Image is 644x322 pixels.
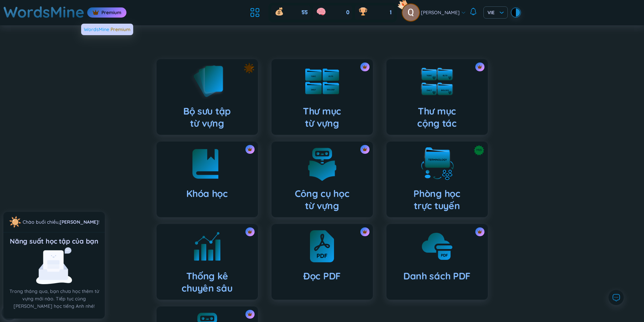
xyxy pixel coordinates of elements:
[182,270,232,294] h4: Thống kê chuyên sâu
[477,229,482,234] img: crown icon
[362,65,367,69] img: crown icon
[417,105,457,129] h4: Thư mục cộng tác
[150,59,265,135] a: Bộ sưu tậptừ vựng
[247,147,252,152] img: crown icon
[23,218,99,226] div: !
[402,4,419,21] img: avatar
[477,65,482,69] img: crown icon
[346,9,350,16] span: 0
[476,145,482,155] span: Mới
[303,105,341,129] h4: Thư mục từ vựng
[380,224,495,300] a: crown iconDanh sách PDF
[23,219,59,225] span: Chào buổi chiều ,
[186,188,228,200] h4: Khóa học
[111,26,130,32] span: Premium
[183,105,231,129] h4: Bộ sưu tập từ vựng
[150,142,265,217] a: crown iconKhóa học
[265,142,380,217] a: crown iconCông cụ họctừ vựng
[362,147,367,152] img: crown icon
[9,288,99,310] p: Trong tháng qua, bạn chưa học thêm từ vựng mới nào. Tiếp tục cùng [PERSON_NAME] học tiếng Anh nhé!
[247,312,252,317] img: crown icon
[380,142,495,217] a: MớiPhòng họctrực tuyến
[92,9,99,16] img: crown icon
[303,270,341,282] h4: Đọc PDF
[265,59,380,135] a: crown iconThư mụctừ vựng
[295,188,350,212] h4: Công cụ học từ vựng
[390,9,391,16] span: 1
[150,224,265,300] a: crown iconThống kêchuyên sâu
[87,7,126,18] div: Premium
[265,224,380,300] a: crown iconĐọc PDF
[302,9,308,16] span: 55
[487,9,504,16] span: VIE
[380,59,495,135] a: crown iconThư mụccộng tác
[413,188,460,212] h4: Phòng học trực tuyến
[362,229,367,234] img: crown icon
[59,219,98,225] a: [PERSON_NAME]
[84,26,109,32] span: WordsMine
[402,4,421,21] a: avatarpro
[247,229,252,234] img: crown icon
[421,9,460,16] span: [PERSON_NAME]
[9,237,99,246] div: Năng suất học tập của bạn
[403,270,471,282] h4: Danh sách PDF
